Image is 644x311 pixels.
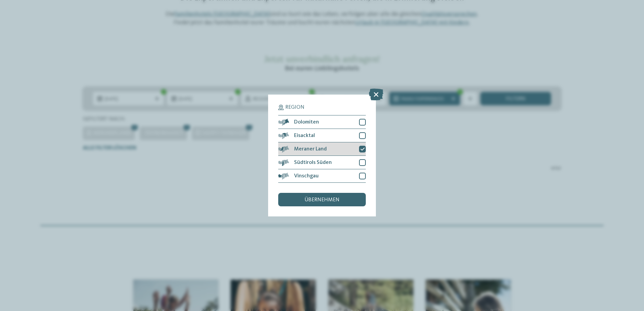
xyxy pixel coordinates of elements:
span: Region [285,105,304,110]
span: Meraner Land [294,146,327,152]
span: Südtirols Süden [294,160,332,165]
span: übernehmen [304,197,340,203]
span: Vinschgau [294,173,319,179]
span: Dolomiten [294,119,319,125]
span: Eisacktal [294,133,315,138]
